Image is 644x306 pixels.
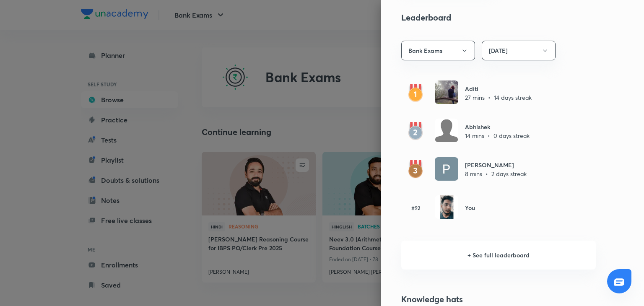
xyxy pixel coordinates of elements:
[401,84,430,102] img: rank1.svg
[465,169,527,178] p: 8 mins • 2 days streak
[465,122,530,131] h6: Abhishek
[401,241,596,270] h6: + See full leaderboard
[435,80,458,104] img: Avatar
[401,41,475,60] button: Bank Exams
[435,157,458,181] img: Avatar
[465,131,530,140] p: 14 mins • 0 days streak
[465,93,532,102] p: 27 mins • 14 days streak
[435,119,458,142] img: Avatar
[465,161,527,169] h6: [PERSON_NAME]
[465,84,532,93] h6: Aditi
[435,195,458,219] img: Avatar
[401,122,430,140] img: rank2.svg
[401,293,596,306] h4: Knowledge hats
[465,203,475,212] h6: You
[482,41,556,60] button: [DATE]
[401,160,430,179] img: rank3.svg
[401,11,596,24] h4: Leaderboard
[401,204,430,212] h6: #92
